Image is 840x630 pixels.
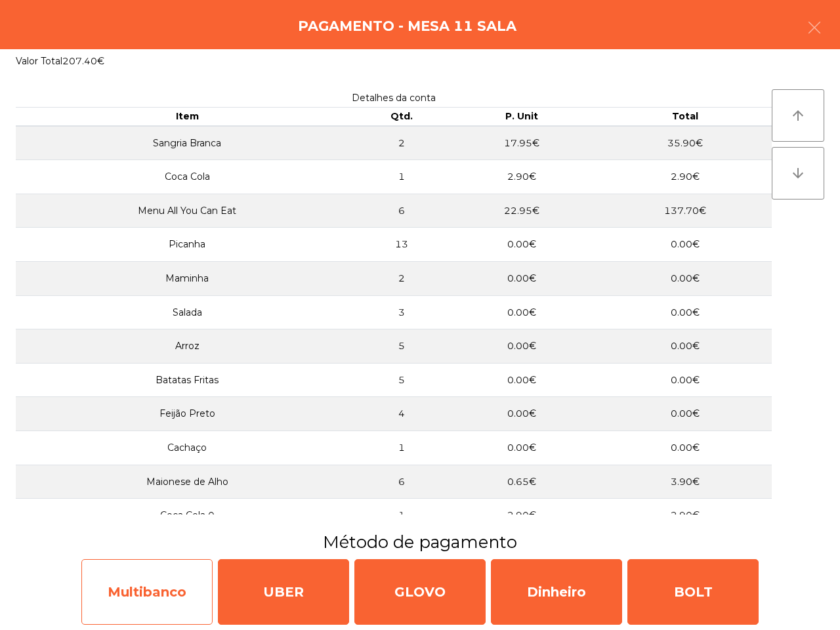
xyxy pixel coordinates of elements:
[358,262,445,296] td: 2
[445,228,598,262] td: 0.00€
[772,147,824,199] button: arrow_downward
[16,160,358,194] td: Coca Cola
[358,228,445,262] td: 13
[16,363,358,397] td: Batatas Fritas
[598,397,772,431] td: 0.00€
[16,329,358,364] td: Arroz
[358,465,445,499] td: 6
[598,329,772,364] td: 0.00€
[445,430,598,465] td: 0.00€
[16,126,358,160] td: Sangria Branca
[598,363,772,397] td: 0.00€
[16,228,358,262] td: Picanha
[790,165,806,181] i: arrow_downward
[598,126,772,160] td: 35.90€
[218,559,349,625] div: UBER
[445,194,598,228] td: 22.95€
[772,89,824,142] button: arrow_upward
[358,108,445,126] th: Qtd.
[358,295,445,329] td: 3
[598,108,772,126] th: Total
[10,530,830,554] h3: Método de pagamento
[627,559,759,625] div: BOLT
[16,108,358,126] th: Item
[445,465,598,499] td: 0.65€
[598,295,772,329] td: 0.00€
[354,559,486,625] div: GLOVO
[358,397,445,431] td: 4
[598,430,772,465] td: 0.00€
[16,465,358,499] td: Maionese de Alho
[358,363,445,397] td: 5
[16,55,62,67] span: Valor Total
[598,160,772,194] td: 2.90€
[790,108,806,123] i: arrow_upward
[16,194,358,228] td: Menu All You Can Eat
[491,559,622,625] div: Dinheiro
[81,559,213,625] div: Multibanco
[358,329,445,364] td: 5
[598,465,772,499] td: 3.90€
[598,499,772,533] td: 2.90€
[445,262,598,296] td: 0.00€
[352,92,436,104] span: Detalhes da conta
[298,16,516,36] h4: Pagamento - Mesa 11 Sala
[445,126,598,160] td: 17.95€
[445,108,598,126] th: P. Unit
[62,55,104,67] span: 207.40€
[16,295,358,329] td: Salada
[358,499,445,533] td: 1
[16,430,358,465] td: Cachaço
[445,363,598,397] td: 0.00€
[16,499,358,533] td: Coca Cola 0
[358,126,445,160] td: 2
[598,194,772,228] td: 137.70€
[358,430,445,465] td: 1
[598,262,772,296] td: 0.00€
[445,329,598,364] td: 0.00€
[445,397,598,431] td: 0.00€
[358,160,445,194] td: 1
[16,397,358,431] td: Feijão Preto
[445,295,598,329] td: 0.00€
[598,228,772,262] td: 0.00€
[358,194,445,228] td: 6
[16,262,358,296] td: Maminha
[445,160,598,194] td: 2.90€
[445,499,598,533] td: 2.90€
